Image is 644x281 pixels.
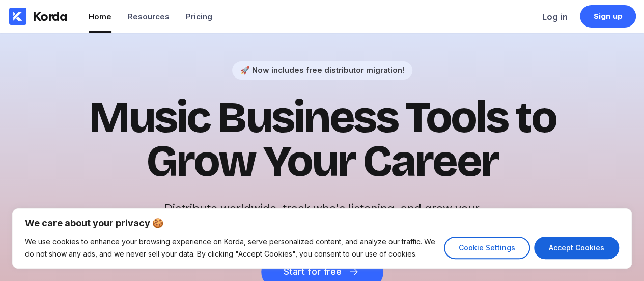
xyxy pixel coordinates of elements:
[128,12,170,21] div: Resources
[73,96,572,184] h1: Music Business Tools to Grow Your Career
[444,237,530,259] button: Cookie Settings
[25,217,619,229] p: We care about your privacy 🍪
[594,11,623,21] div: Sign up
[186,12,212,21] div: Pricing
[534,237,619,259] button: Accept Cookies
[89,12,111,21] div: Home
[25,236,436,260] p: We use cookies to enhance your browsing experience on Korda, serve personalized content, and anal...
[542,12,568,22] div: Log in
[240,65,404,75] div: 🚀 Now includes free distributor migration!
[580,5,636,28] a: Sign up
[33,9,67,24] div: Korda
